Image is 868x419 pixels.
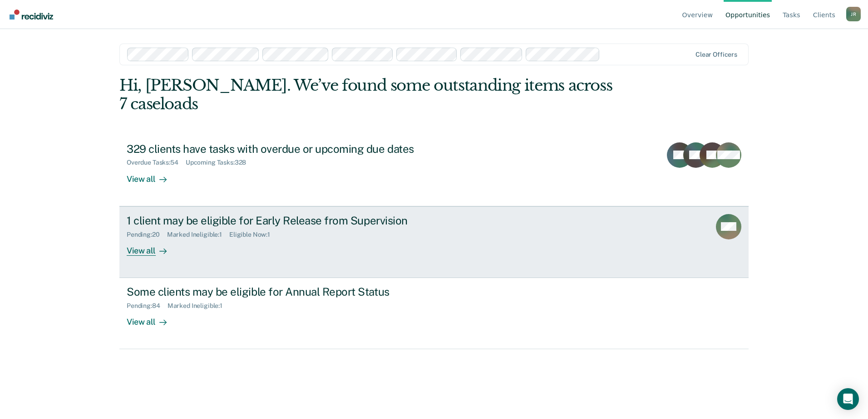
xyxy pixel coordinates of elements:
div: Upcoming Tasks : 328 [186,159,254,166]
div: Pending : 84 [127,302,168,310]
button: Profile dropdown button [846,7,861,21]
div: View all [127,310,178,327]
div: Eligible Now : 1 [229,231,277,239]
div: J R [846,7,861,21]
a: 329 clients have tasks with overdue or upcoming due datesOverdue Tasks:54Upcoming Tasks:328View all [119,135,749,206]
div: Pending : 20 [127,231,167,239]
div: Some clients may be eligible for Annual Report Status [127,285,445,298]
div: Marked Ineligible : 1 [167,231,229,239]
div: Clear officers [695,51,737,58]
div: View all [127,166,178,184]
div: Overdue Tasks : 54 [127,159,186,166]
a: 1 client may be eligible for Early Release from SupervisionPending:20Marked Ineligible:1Eligible ... [119,206,749,278]
div: 329 clients have tasks with overdue or upcoming due dates [127,142,445,156]
div: Open Intercom Messenger [837,388,859,410]
div: Marked Ineligible : 1 [168,302,230,310]
div: 1 client may be eligible for Early Release from Supervision [127,214,445,227]
div: Hi, [PERSON_NAME]. We’ve found some outstanding items across 7 caseloads [119,76,623,113]
img: Recidiviz [10,10,53,19]
a: Some clients may be eligible for Annual Report StatusPending:84Marked Ineligible:1View all [119,278,749,349]
div: View all [127,238,178,256]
